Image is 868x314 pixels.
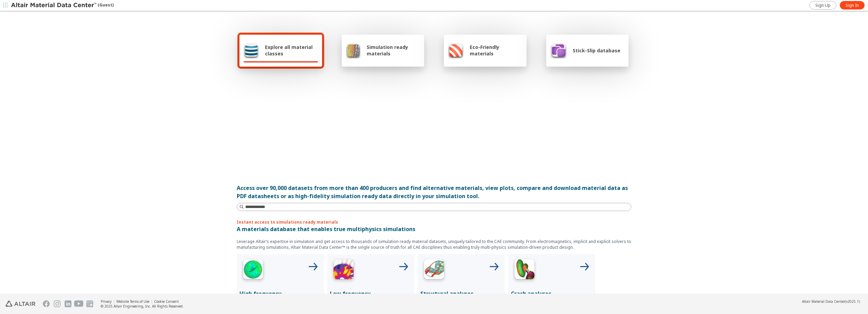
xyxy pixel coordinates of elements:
[511,290,592,298] p: Crash analyses
[330,257,357,284] img: Low Frequency Icon
[237,184,631,200] div: Access over 90,000 datasets from more than 400 producers and find alternative materials, view plo...
[802,299,860,304] div: (v2025.1)
[346,42,361,58] img: Simulation ready materials
[239,257,267,284] img: High Frequency Icon
[840,1,865,10] a: Sign In
[815,3,831,8] span: Sign Up
[448,42,464,58] img: Eco-Friendly materials
[237,225,631,233] p: A materials database that enables true multiphysics simulations
[5,301,35,307] img: Altair Engineering
[11,2,114,9] div: (Guest)
[420,290,502,298] p: Structural analyses
[846,3,859,8] span: Sign In
[101,304,184,309] div: © 2025 Altair Engineering, Inc. All Rights Reserved.
[237,219,631,225] p: Instant access to simulations ready materials
[154,299,179,304] a: Cookie Consent
[367,44,420,57] span: Simulation ready materials
[239,290,321,306] p: High frequency electromagnetics
[244,42,259,58] img: Explore all material classes
[809,1,836,10] a: Sign Up
[573,47,620,54] span: Stick-Slip database
[511,257,538,284] img: Crash Analyses Icon
[116,299,149,304] a: Website Terms of Use
[802,299,845,304] span: Altair Material Data Center
[11,2,98,9] img: Altair Material Data Center
[420,257,448,284] img: Structural Analyses Icon
[330,290,412,306] p: Low frequency electromagnetics
[237,239,631,250] p: Leverage Altair’s expertise in simulation and get access to thousands of simulation ready materia...
[101,299,112,304] a: Privacy
[265,44,318,57] span: Explore all material classes
[550,42,567,58] img: Stick-Slip database
[470,44,522,57] span: Eco-Friendly materials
